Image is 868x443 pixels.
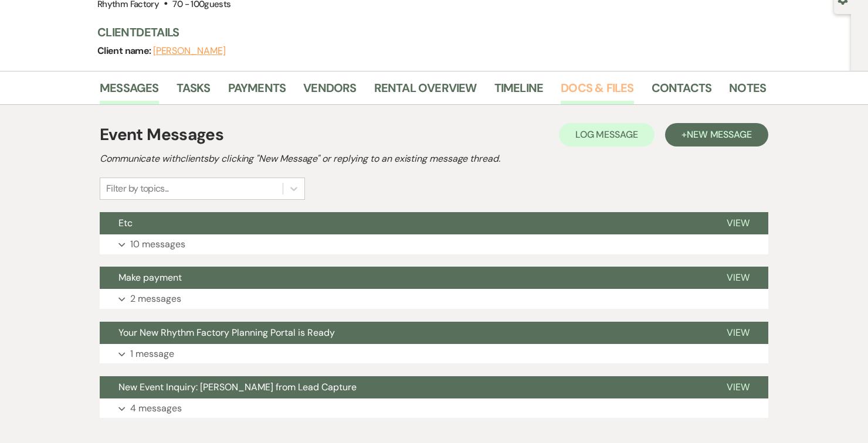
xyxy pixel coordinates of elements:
button: View [708,322,768,344]
a: Timeline [494,79,544,104]
a: Payments [228,79,286,104]
span: Your New Rhythm Factory Planning Portal is Ready [118,326,335,339]
button: Your New Rhythm Factory Planning Portal is Ready [100,322,708,344]
h2: Communicate with clients by clicking "New Message" or replying to an existing message thread. [100,152,768,166]
button: View [708,376,768,398]
button: View [708,212,768,234]
button: 2 messages [100,289,768,309]
span: New Message [687,128,752,141]
span: View [727,326,750,339]
span: View [727,381,750,393]
p: 4 messages [130,401,182,416]
a: Messages [100,79,159,104]
button: 1 message [100,344,768,364]
button: 4 messages [100,398,768,418]
span: View [727,271,750,284]
span: Etc [118,217,133,229]
button: +New Message [665,123,768,146]
a: Contacts [652,79,712,104]
p: 1 message [130,346,174,362]
button: New Event Inquiry: [PERSON_NAME] from Lead Capture [100,376,708,398]
p: 10 messages [130,237,185,252]
a: Tasks [177,79,211,104]
a: Notes [729,79,766,104]
a: Docs & Files [561,79,633,104]
button: Make payment [100,267,708,289]
span: New Event Inquiry: [PERSON_NAME] from Lead Capture [118,381,357,393]
span: Log Message [575,128,638,141]
span: View [727,217,750,229]
a: Vendors [303,79,356,104]
button: [PERSON_NAME] [153,46,226,56]
span: Make payment [118,271,182,284]
span: Client name: [97,45,153,57]
button: Etc [100,212,708,234]
div: Filter by topics... [106,182,169,196]
a: Rental Overview [374,79,477,104]
p: 2 messages [130,291,181,306]
button: Log Message [559,123,655,146]
h3: Client Details [97,24,754,40]
h1: Event Messages [100,122,223,147]
button: 10 messages [100,234,768,254]
button: View [708,267,768,289]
